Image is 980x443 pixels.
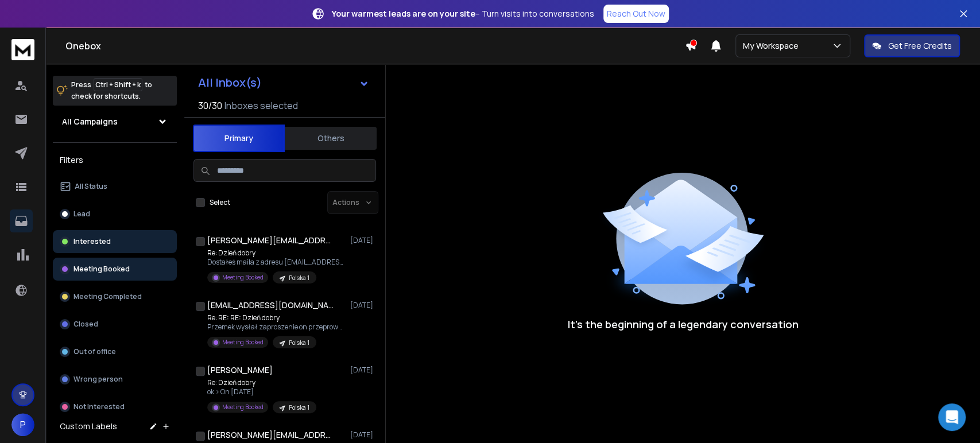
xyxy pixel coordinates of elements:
p: [DATE] [350,430,376,440]
p: Meeting Booked [73,265,130,274]
span: Ctrl + Shift + k [94,78,142,91]
p: It’s the beginning of a legendary conversation [568,316,799,332]
h1: All Inbox(s) [198,77,262,88]
p: Wrong person [73,375,123,384]
h3: Inboxes selected [224,99,298,112]
button: All Status [53,175,177,198]
p: [DATE] [350,236,376,245]
h1: Onebox [65,39,685,53]
p: Re: RE: RE: Dzień dobry [207,313,345,322]
button: P [11,413,34,436]
p: Dostałeś maila z adresu [EMAIL_ADDRESS][DOMAIN_NAME] [207,258,345,267]
button: Not Interested [53,395,177,418]
p: Meeting Completed [73,292,142,301]
h1: [PERSON_NAME] [207,364,273,376]
p: Closed [73,320,98,329]
p: Przemek wysłał zaproszenie on przeprowadzi [207,322,345,332]
p: Polska 1 [289,403,309,412]
h1: All Campaigns [62,116,118,127]
h1: [EMAIL_ADDRESS][DOMAIN_NAME] [207,300,334,311]
button: All Campaigns [53,110,177,133]
p: Re: Dzień dobry [207,378,316,387]
p: Meeting Booked [222,273,264,282]
button: Meeting Booked [53,258,177,281]
p: [DATE] [350,301,376,310]
button: Get Free Credits [864,34,960,57]
p: Reach Out Now [607,8,665,20]
p: Re: Dzień dobry [207,248,345,258]
p: All Status [75,182,107,191]
button: Meeting Completed [53,285,177,308]
button: Lead [53,203,177,226]
p: Interested [73,237,111,246]
p: Not Interested [73,402,125,411]
h1: [PERSON_NAME][EMAIL_ADDRESS][PERSON_NAME][DOMAIN_NAME] [207,429,334,441]
p: My Workspace [743,40,803,52]
label: Select [210,198,230,207]
p: – Turn visits into conversations [332,8,594,20]
h3: Custom Labels [60,421,117,432]
p: Meeting Booked [222,403,264,411]
h1: [PERSON_NAME][EMAIL_ADDRESS][DOMAIN_NAME] [207,235,334,246]
p: Lead [73,209,90,219]
span: 30 / 30 [198,99,222,112]
h3: Filters [53,152,177,168]
button: Interested [53,230,177,253]
button: Others [285,126,377,151]
p: Meeting Booked [222,338,264,347]
button: Wrong person [53,368,177,391]
button: Primary [193,125,285,152]
p: Get Free Credits [888,40,952,52]
p: Press to check for shortcuts. [71,79,152,102]
a: Reach Out Now [603,5,669,23]
p: Out of office [73,347,116,356]
button: Out of office [53,340,177,363]
p: Polska 1 [289,339,309,347]
button: All Inbox(s) [189,71,378,94]
img: logo [11,39,34,60]
div: Open Intercom Messenger [938,403,966,431]
button: Closed [53,313,177,336]
strong: Your warmest leads are on your site [332,8,475,19]
p: ok > On [DATE] [207,387,316,397]
p: [DATE] [350,366,376,375]
p: Polska 1 [289,274,309,282]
